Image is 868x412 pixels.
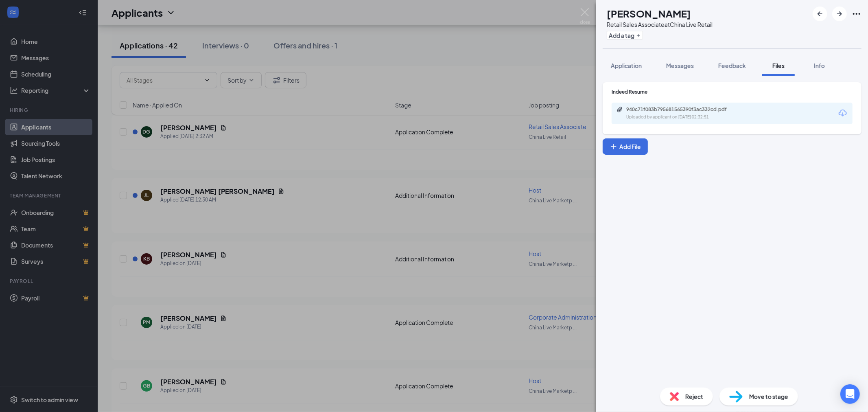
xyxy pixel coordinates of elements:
span: Messages [666,62,694,69]
svg: Plus [636,33,641,38]
button: PlusAdd a tag [607,31,643,39]
span: Files [772,62,785,69]
svg: Plus [610,142,618,151]
svg: Paperclip [617,106,623,113]
span: Reject [685,392,703,401]
div: 940c71f083b795681565390f3ac332cd.pdf [626,106,740,113]
svg: ArrowRight [835,9,844,19]
h1: [PERSON_NAME] [607,7,691,20]
button: ArrowLeftNew [813,7,827,21]
div: Uploaded by applicant on [DATE] 02:32:51 [626,114,748,121]
span: Info [814,62,825,69]
button: Add FilePlus [603,138,648,155]
div: Retail Sales Associate at China Live Retail [607,20,713,28]
svg: ArrowLeftNew [815,9,825,19]
span: Application [611,62,642,69]
a: Paperclip940c71f083b795681565390f3ac332cd.pdfUploaded by applicant on [DATE] 02:32:51 [617,106,748,121]
svg: Download [838,108,848,118]
svg: Ellipses [852,9,861,19]
div: Open Intercom Messenger [840,384,860,404]
div: Indeed Resume [612,88,853,95]
span: Move to stage [749,392,788,401]
button: ArrowRight [832,7,847,21]
span: Feedback [718,62,746,69]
